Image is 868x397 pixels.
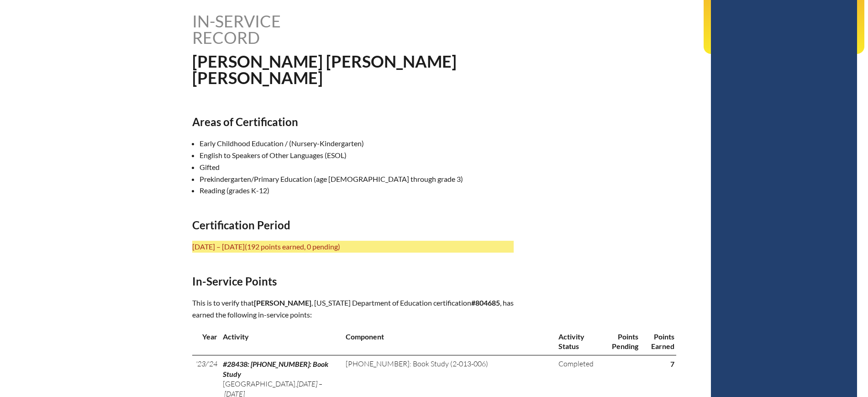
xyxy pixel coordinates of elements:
[192,13,376,46] h1: In-service record
[555,328,601,355] th: Activity Status
[245,242,340,251] span: (192 points earned, 0 pending)
[640,328,676,355] th: Points Earned
[192,53,492,86] h1: [PERSON_NAME] [PERSON_NAME] [PERSON_NAME]
[601,328,640,355] th: Points Pending
[192,241,514,253] p: [DATE] – [DATE]
[200,185,521,196] li: Reading (grades K-12)
[200,138,521,149] li: Early Childhood Education / (Nursery-Kindergarten)
[200,161,521,173] li: Gifted
[850,39,857,46] svg: Log out
[471,298,500,307] b: #804685
[342,328,555,355] th: Component
[670,360,674,368] strong: 7
[192,275,514,288] h2: In-Service Points
[200,149,521,161] li: English to Speakers of Other Languages (ESOL)
[192,297,514,321] p: This is to verify that , [US_STATE] Department of Education certification , has earned the follow...
[192,115,514,128] h2: Areas of Certification
[200,173,521,185] li: Prekindergarten/Primary Education (age [DEMOGRAPHIC_DATA] through grade 3)
[254,298,311,307] span: [PERSON_NAME]
[192,328,219,355] th: Year
[223,379,295,388] span: [GEOGRAPHIC_DATA]
[219,328,342,355] th: Activity
[192,218,514,232] h2: Certification Period
[223,360,328,378] span: #28438: [PHONE_NUMBER]: Book Study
